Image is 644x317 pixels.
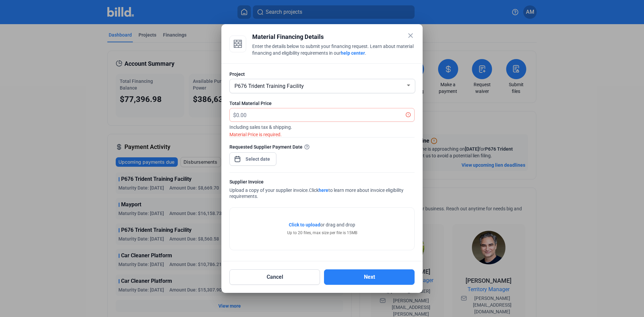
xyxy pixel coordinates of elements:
button: Cancel [229,269,320,285]
div: Requested Supplier Payment Date [229,143,415,150]
span: . [365,50,366,56]
span: Click to learn more about invoice eligibility requirements. [229,188,404,199]
div: Up to 20 files, max size per file is 15MB [287,230,357,236]
div: Upload a copy of your supplier invoice. [229,178,415,201]
a: help center [341,50,365,56]
button: Next [324,269,415,285]
span: Including sales tax & shipping. [229,122,415,130]
mat-icon: close [407,32,415,40]
span: P676 Trident Training Facility [234,83,304,89]
a: here [319,188,328,193]
div: Material Financing Details [252,32,415,42]
div: Enter the details below to submit your financing request. Learn about material financing and elig... [252,43,415,58]
button: Open calendar [234,152,241,159]
span: Click to upload [289,222,320,227]
input: 0.00 [236,108,407,121]
i: Material Price is required. [229,132,282,137]
div: Project [229,71,415,77]
input: Select date [244,155,272,163]
div: Supplier Invoice [229,178,415,187]
span: $ [230,108,236,119]
span: or drag and drop [320,221,355,228]
div: Total Material Price [229,100,415,107]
